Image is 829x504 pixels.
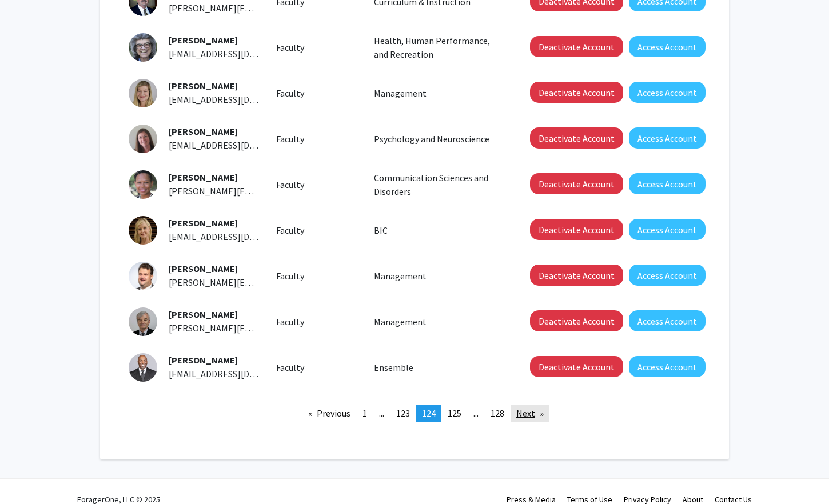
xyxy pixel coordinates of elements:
button: Access Account [629,173,706,194]
span: [PERSON_NAME][EMAIL_ADDRESS][DOMAIN_NAME] [169,185,376,197]
span: [EMAIL_ADDRESS][DOMAIN_NAME] [169,139,308,151]
button: Deactivate Account [530,173,623,194]
div: Faculty [268,41,366,54]
span: [EMAIL_ADDRESS][DOMAIN_NAME] [169,368,308,379]
span: [PERSON_NAME] [169,263,238,274]
button: Deactivate Account [530,36,623,57]
div: Faculty [268,86,366,100]
span: [PERSON_NAME] [169,217,238,229]
span: [PERSON_NAME] [169,126,238,137]
img: Profile Picture [129,33,157,62]
span: ... [473,407,479,419]
div: Faculty [268,178,366,191]
span: [PERSON_NAME][EMAIL_ADDRESS][DOMAIN_NAME] [169,322,376,334]
button: Access Account [629,82,706,103]
a: Next page [511,405,549,422]
div: Faculty [268,223,366,237]
div: Faculty [268,132,366,146]
img: Profile Picture [129,262,157,290]
button: Deactivate Account [530,219,623,240]
img: Profile Picture [129,170,157,199]
button: Access Account [629,310,706,331]
span: 1 [362,407,367,419]
img: Profile Picture [129,307,157,336]
button: Access Account [629,127,706,149]
button: Deactivate Account [530,127,623,149]
span: [PERSON_NAME][EMAIL_ADDRESS][DOMAIN_NAME] [169,2,376,14]
span: [EMAIL_ADDRESS][DOMAIN_NAME] [169,231,308,242]
button: Access Account [629,265,706,286]
p: BIC [374,223,504,237]
span: [PERSON_NAME] [169,34,238,46]
button: Deactivate Account [530,356,623,377]
iframe: Chat [9,453,49,495]
img: Profile Picture [129,216,157,245]
ul: Pagination [129,405,700,422]
p: Communication Sciences and Disorders [374,171,504,198]
button: Access Account [629,356,706,377]
span: 123 [396,407,410,419]
span: 128 [491,407,504,419]
p: Health, Human Performance, and Recreation [374,34,504,61]
span: [PERSON_NAME] [169,80,238,91]
div: Faculty [268,361,366,374]
span: [PERSON_NAME][EMAIL_ADDRESS][DOMAIN_NAME] [169,277,376,288]
img: Profile Picture [129,353,157,382]
span: 125 [448,407,461,419]
img: Profile Picture [129,125,157,153]
p: Ensemble [374,361,504,374]
span: [PERSON_NAME] [169,171,238,183]
div: Faculty [268,315,366,329]
button: Deactivate Account [530,82,623,103]
p: Psychology and Neuroscience [374,132,504,146]
button: Access Account [629,219,706,240]
span: [PERSON_NAME] [169,354,238,366]
p: Management [374,269,504,283]
button: Access Account [629,36,706,57]
span: ... [379,407,384,419]
p: Management [374,315,504,329]
span: [EMAIL_ADDRESS][DOMAIN_NAME] [169,48,308,59]
button: Deactivate Account [530,310,623,331]
img: Profile Picture [129,79,157,107]
div: Faculty [268,269,366,283]
p: Management [374,86,504,100]
span: [PERSON_NAME] [169,309,238,320]
a: Previous page [302,405,356,422]
span: 124 [422,407,436,419]
button: Deactivate Account [530,265,623,286]
span: [EMAIL_ADDRESS][DOMAIN_NAME] [169,94,308,105]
